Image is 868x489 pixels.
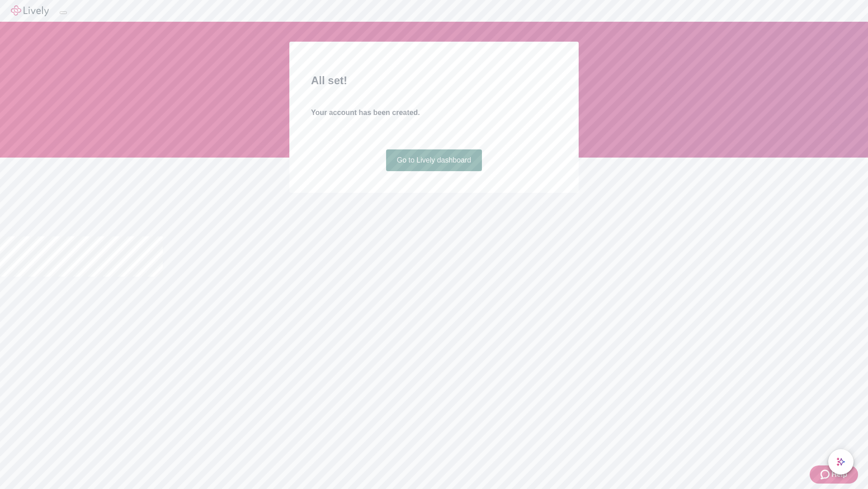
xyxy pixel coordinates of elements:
[311,107,557,118] h4: Your account has been created.
[810,465,858,484] button: Zendesk support iconHelp
[828,449,854,475] button: chat
[311,72,557,89] h2: All set!
[386,149,482,171] a: Go to Lively dashboard
[60,11,67,14] button: Log out
[831,469,847,480] span: Help
[821,469,831,480] svg: Zendesk support icon
[836,457,845,466] svg: Lively AI Assistant
[11,5,49,16] img: Lively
